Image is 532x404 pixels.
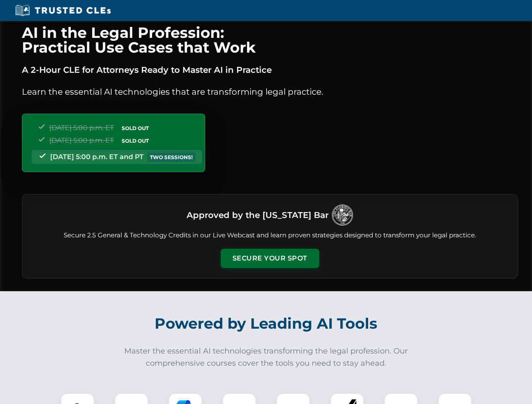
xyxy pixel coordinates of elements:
p: A 2-Hour CLE for Attorneys Ready to Master AI in Practice [22,63,518,77]
p: Master the essential AI technologies transforming the legal profession. Our comprehensive courses... [119,345,414,369]
p: Learn the essential AI technologies that are transforming legal practice. [22,85,518,98]
button: Secure Your Spot [221,249,319,268]
h2: Powered by Leading AI Tools [33,309,500,338]
img: Trusted CLEs [13,4,113,17]
span: [DATE] 5:00 p.m. ET [49,136,114,144]
p: Secure 2.5 General & Technology Credits in our Live Webcast and learn proven strategies designed ... [32,231,508,240]
span: [DATE] 5:00 p.m. ET [49,124,114,132]
h1: AI in the Legal Profession: Practical Use Cases that Work [22,25,518,55]
span: SOLD OUT [119,124,152,133]
img: Logo [332,205,353,226]
span: SOLD OUT [119,136,152,145]
h3: Approved by the [US_STATE] Bar [187,207,329,223]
